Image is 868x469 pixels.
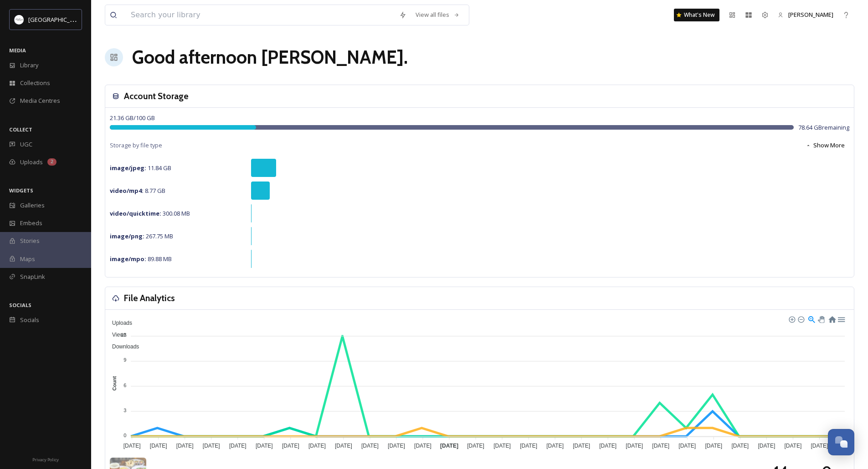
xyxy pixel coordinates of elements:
[20,316,39,324] span: Socials
[20,237,40,245] span: Stories
[123,433,126,438] tspan: 0
[828,429,854,455] button: Open Chat
[110,209,161,217] strong: video/quicktime :
[123,408,126,413] tspan: 3
[123,357,126,363] tspan: 9
[124,292,175,305] h3: File Analytics
[678,443,696,449] tspan: [DATE]
[110,114,155,122] span: 21.36 GB / 100 GB
[335,443,352,449] tspan: [DATE]
[110,232,173,240] span: 267.75 MB
[797,316,804,322] div: Zoom Out
[126,5,395,25] input: Search your library
[361,443,379,449] tspan: [DATE]
[9,302,31,308] span: SOCIALS
[150,443,167,449] tspan: [DATE]
[811,443,828,449] tspan: [DATE]
[414,443,431,449] tspan: [DATE]
[110,255,172,263] span: 89.88 MB
[203,443,220,449] tspan: [DATE]
[105,320,132,326] span: Uploads
[20,201,45,210] span: Galleries
[121,332,126,338] tspan: 12
[731,443,749,449] tspan: [DATE]
[837,315,845,323] div: Menu
[20,255,35,263] span: Maps
[705,443,722,449] tspan: [DATE]
[573,443,590,449] tspan: [DATE]
[440,443,458,449] tspan: [DATE]
[110,141,162,150] span: Storage by file type
[132,44,408,71] h1: Good afternoon [PERSON_NAME] .
[674,9,719,21] a: What's New
[110,187,144,195] strong: video/mp4 :
[110,255,146,263] strong: image/mpo :
[20,272,45,281] span: SnapLink
[784,443,801,449] tspan: [DATE]
[229,443,247,449] tspan: [DATE]
[20,158,43,166] span: Uploads
[9,47,26,54] span: MEDIA
[110,164,171,172] span: 11.84 GB
[9,187,33,194] span: WIDGETS
[493,443,511,449] tspan: [DATE]
[411,6,464,24] a: View all files
[788,10,833,19] span: [PERSON_NAME]
[176,443,194,449] tspan: [DATE]
[20,140,32,149] span: UGC
[256,443,273,449] tspan: [DATE]
[123,443,141,449] tspan: [DATE]
[32,457,59,463] span: Privacy Policy
[801,136,849,154] button: Show More
[47,158,56,166] div: 2
[652,443,669,449] tspan: [DATE]
[828,315,836,323] div: Reset Zoom
[599,443,616,449] tspan: [DATE]
[520,443,537,449] tspan: [DATE]
[546,443,564,449] tspan: [DATE]
[110,209,190,217] span: 300.08 MB
[467,443,484,449] tspan: [DATE]
[105,343,139,350] span: Downloads
[788,316,795,322] div: Zoom In
[626,443,643,449] tspan: [DATE]
[758,443,775,449] tspan: [DATE]
[112,376,117,391] text: Count
[20,61,38,70] span: Library
[15,15,24,24] img: Frame%2013.png
[20,79,50,87] span: Collections
[20,219,42,227] span: Embeds
[123,382,126,388] tspan: 6
[28,15,86,24] span: [GEOGRAPHIC_DATA]
[282,443,299,449] tspan: [DATE]
[773,6,838,24] a: [PERSON_NAME]
[105,332,127,338] span: Views
[110,164,146,172] strong: image/jpeg :
[9,126,32,133] span: COLLECT
[32,454,59,464] a: Privacy Policy
[20,96,60,105] span: Media Centres
[798,123,849,132] span: 78.64 GB remaining
[124,90,189,103] h3: Account Storage
[110,187,165,195] span: 8.77 GB
[807,315,815,323] div: Selection Zoom
[308,443,326,449] tspan: [DATE]
[110,232,144,240] strong: image/png :
[388,443,405,449] tspan: [DATE]
[818,316,823,322] div: Panning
